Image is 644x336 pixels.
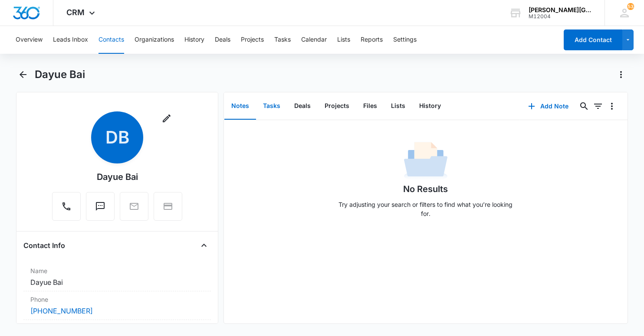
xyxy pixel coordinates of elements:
button: Contacts [99,26,124,54]
button: Lists [337,26,350,54]
button: Close [197,238,211,252]
button: History [184,26,204,54]
button: Tasks [274,26,291,54]
button: Add Note [519,96,577,117]
div: Dayue Bai [97,170,138,183]
button: Projects [241,26,264,54]
a: [PHONE_NUMBER] [30,306,93,316]
button: Overview [16,26,43,54]
p: Try adjusting your search or filters to find what you’re looking for. [335,200,517,218]
a: Text [86,206,115,213]
h1: No Results [403,183,448,196]
button: Actions [614,68,628,82]
button: Deals [215,26,230,54]
button: Organizations [135,26,174,54]
button: Reports [361,26,383,54]
button: Notes [224,93,256,120]
div: notifications count [627,3,634,10]
button: Text [86,192,115,221]
button: Settings [393,26,417,54]
div: NameDayue Bai [23,263,211,291]
img: No Data [404,139,447,183]
button: Back [16,68,30,82]
h1: Dayue Bai [35,68,85,81]
label: Name [30,266,204,275]
span: 53 [627,3,634,10]
div: account id [529,13,592,20]
h4: Contact Info [23,240,65,251]
button: Filters [591,99,605,113]
button: Add Contact [564,29,622,50]
button: Projects [318,93,356,120]
button: History [412,93,448,120]
div: account name [529,7,592,13]
button: Deals [287,93,318,120]
button: Overflow Menu [605,99,619,113]
button: Call [52,192,81,221]
a: Call [52,206,81,213]
button: Calendar [301,26,327,54]
button: Lists [384,93,412,120]
span: DB [91,111,143,163]
button: Search... [577,99,591,113]
span: CRM [66,8,85,17]
label: Phone [30,295,204,304]
div: Phone[PHONE_NUMBER] [23,291,211,320]
button: Tasks [256,93,287,120]
button: Leads Inbox [53,26,88,54]
dd: Dayue Bai [30,277,204,287]
button: Files [356,93,384,120]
